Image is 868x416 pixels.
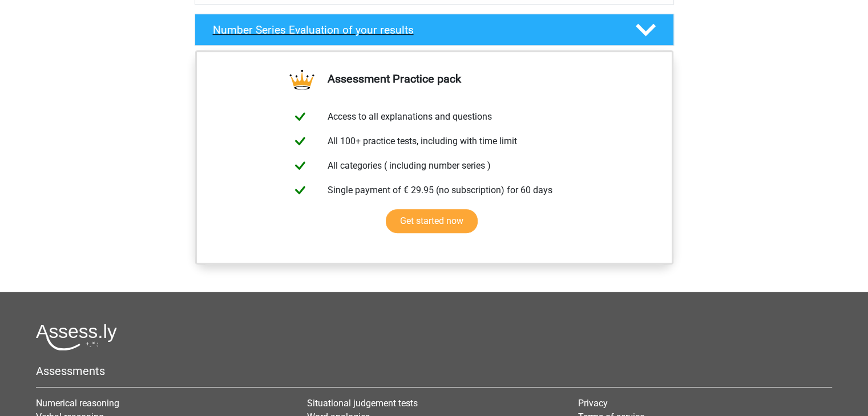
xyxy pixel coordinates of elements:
[578,398,608,409] a: Privacy
[36,324,117,350] img: Assessly logo
[36,398,119,409] a: Numerical reasoning
[386,209,478,233] a: Get started now
[36,364,832,378] h5: Assessments
[307,398,418,409] a: Situational judgement tests
[213,23,617,36] h4: Number Series Evaluation of your results
[190,14,679,46] a: Number Series Evaluation of your results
